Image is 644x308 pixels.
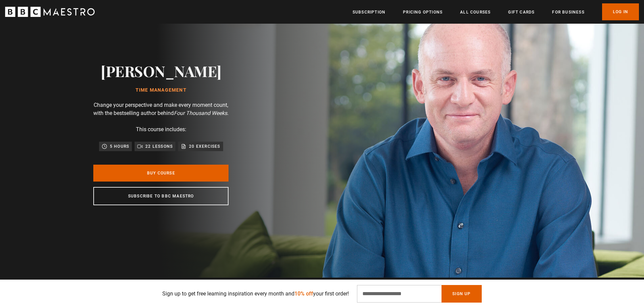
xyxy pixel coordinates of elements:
[101,62,221,79] h2: [PERSON_NAME]
[93,187,229,205] a: Subscribe to BBC Maestro
[294,290,313,297] span: 10% off
[602,3,639,20] a: Log In
[101,88,221,93] h1: Time Management
[136,125,186,134] p: This course includes:
[145,143,173,150] p: 22 lessons
[353,9,385,16] a: Subscription
[508,9,534,16] a: Gift Cards
[5,7,95,17] svg: BBC Maestro
[162,290,349,298] p: Sign up to get free learning inspiration every month and your first order!
[442,285,481,303] button: Sign Up
[174,110,227,116] i: Four Thousand Weeks
[110,143,129,150] p: 5 hours
[93,165,229,182] a: Buy Course
[93,101,229,117] p: Change your perspective and make every moment count, with the bestselling author behind .
[552,9,584,16] a: For business
[189,143,220,150] p: 20 exercises
[353,3,639,20] nav: Primary
[460,9,491,16] a: All Courses
[403,9,443,16] a: Pricing Options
